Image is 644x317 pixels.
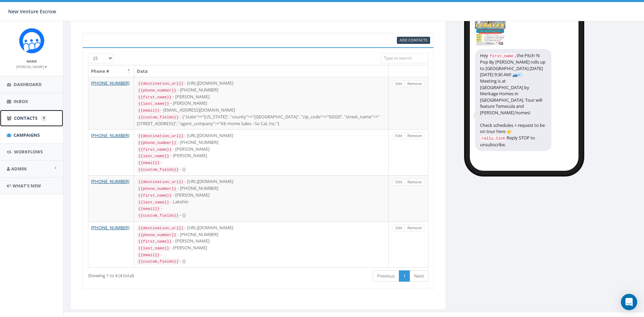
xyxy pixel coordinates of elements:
div: - [PERSON_NAME] [137,100,386,107]
div: - {"state"=>"[US_STATE]", "county"=>"[GEOGRAPHIC_DATA]", "zip_code"=>"92020", "street_name"=>"[ST... [137,114,386,127]
div: - [137,159,386,166]
a: Remove [405,80,424,87]
a: Edit [393,132,405,139]
a: [PHONE_NUMBER] [91,178,129,184]
div: - {} [137,166,386,173]
span: Admin [11,166,27,172]
code: {{custom_fields}} [137,114,180,120]
span: Workflows [14,149,43,155]
span: Add Contacts [400,37,427,43]
span: What's New [13,183,41,189]
code: {{first_name}} [137,94,173,100]
div: - [PERSON_NAME] [137,152,386,159]
div: - [PERSON_NAME] [137,146,386,153]
th: Data [134,65,389,77]
div: - [PERSON_NAME] [137,245,386,251]
code: {{phone_number}} [137,232,178,238]
div: Showing 1 to 4 (4 total) [88,270,224,279]
a: Remove [405,224,424,232]
code: rally_link [480,135,507,141]
code: {{first_name}} [137,238,173,245]
a: Edit [393,224,405,232]
div: - [URL][DOMAIN_NAME] [137,178,386,185]
code: {{destination_url}} [137,179,185,185]
div: - [PHONE_NUMBER] [137,231,386,238]
div: - {} [137,212,386,219]
code: {{destination_url}} [137,225,185,231]
a: [PHONE_NUMBER] [91,132,129,138]
a: [PHONE_NUMBER] [91,80,129,86]
code: {{first_name}} [137,147,173,153]
code: {{email}} [137,160,161,166]
div: - [137,205,386,212]
a: Edit [393,80,405,87]
span: New Venture Escrow [8,8,56,15]
div: Open Intercom Messenger [621,294,637,310]
div: - [EMAIL_ADDRESS][DOMAIN_NAME] [137,107,386,114]
a: Add Contacts [397,37,430,44]
span: Inbox [14,98,28,104]
code: {{custom_fields}} [137,213,180,219]
code: {{phone_number}} [137,87,178,94]
small: Name [26,59,37,64]
div: - [URL][DOMAIN_NAME] [137,80,386,87]
div: - [URL][DOMAIN_NAME] [137,132,386,139]
code: {{phone_number}} [137,140,178,146]
span: CSV files only [400,37,427,43]
div: - Lakshin [137,199,386,205]
code: {{email}} [137,252,161,258]
input: Submit [41,116,46,121]
code: {{email}} [137,107,161,114]
code: {{last_name}} [137,199,170,205]
code: {{email}} [137,206,161,212]
span: Campaigns [14,132,40,138]
span: Contacts [14,115,37,121]
a: Remove [405,132,424,139]
code: {{last_name}} [137,153,170,159]
a: Next [410,270,428,282]
code: {{first_name}} [137,193,173,199]
code: {{destination_url}} [137,133,185,139]
div: - [PERSON_NAME] [137,238,386,245]
span: Dashboard [14,81,42,87]
a: Remove [405,179,424,186]
a: [PHONE_NUMBER] [91,224,129,231]
div: - [PERSON_NAME] [137,192,386,199]
div: - {} [137,258,386,265]
code: {{destination_url}} [137,81,185,87]
code: {{last_name}} [137,245,170,251]
a: [PERSON_NAME] [16,63,47,69]
a: 1 [399,270,410,282]
img: Rally_Corp_Icon_1.png [19,28,44,53]
div: - [137,251,386,258]
div: - [PHONE_NUMBER] [137,139,386,146]
code: first_name [488,53,515,59]
div: - [PHONE_NUMBER] [137,87,386,94]
code: {{custom_fields}} [137,258,180,265]
small: [PERSON_NAME] [16,64,47,69]
div: - [URL][DOMAIN_NAME] [137,224,386,231]
div: Hey , the Pitch ’N Pop By [PERSON_NAME] rolls up to [GEOGRAPHIC_DATA] [DATE][DATE] 9:30 AM! 🚙💨 Me... [475,49,551,151]
code: {{phone_number}} [137,186,178,192]
a: Previous [373,270,399,282]
th: Phone #: activate to sort column descending [88,65,134,77]
input: Type to search [380,53,428,63]
div: - [PHONE_NUMBER] [137,185,386,192]
div: - [PERSON_NAME] [137,94,386,100]
code: {{last_name}} [137,101,170,107]
a: Edit [393,179,405,186]
code: {{custom_fields}} [137,167,180,173]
